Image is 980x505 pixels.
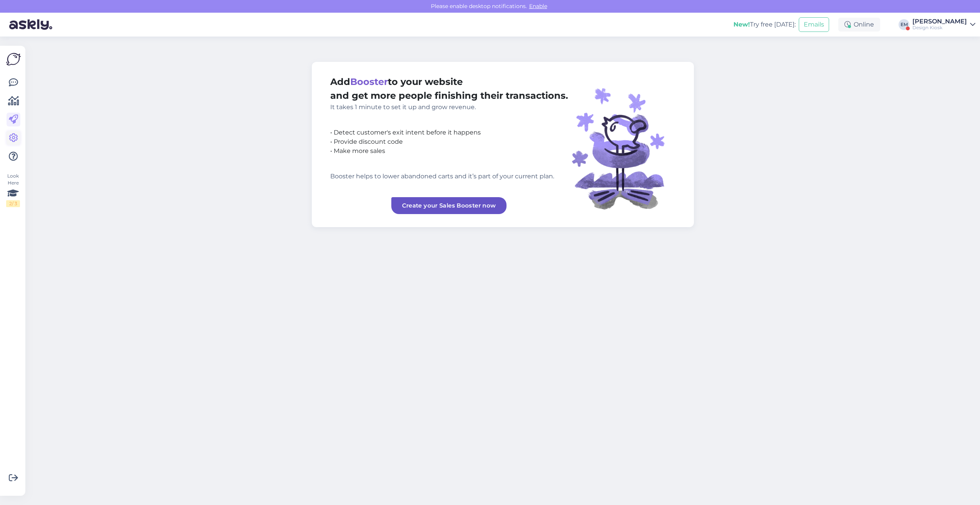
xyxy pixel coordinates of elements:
div: Booster helps to lower abandoned carts and it’s part of your current plan. [330,172,568,181]
div: Design Kiosk [912,25,967,31]
div: • Detect customer's exit intent before it happens [330,128,568,137]
a: Create your Sales Booster now [391,197,507,214]
div: Try free [DATE]: [733,20,796,29]
a: [PERSON_NAME]Design Kiosk [912,18,975,31]
button: Emails [799,17,829,32]
div: 2 / 3 [6,200,20,207]
span: Enable [527,3,550,10]
img: illustration [568,75,675,214]
div: [PERSON_NAME] [912,18,967,25]
div: Add to your website and get more people finishing their transactions. [330,75,568,112]
span: Booster [350,76,388,87]
div: Look Here [6,173,20,207]
div: Online [838,18,880,32]
div: • Make more sales [330,146,568,156]
div: It takes 1 minute to set it up and grow revenue. [330,103,568,112]
div: • Provide discount code [330,137,568,146]
div: EM [899,19,909,30]
b: New! [733,21,750,28]
img: Askly Logo [6,52,21,66]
